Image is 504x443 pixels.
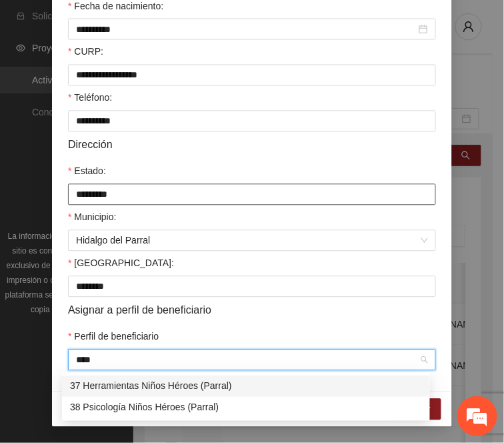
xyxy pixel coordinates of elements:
div: Chatee con nosotros ahora [69,68,224,85]
div: 38 Psicología Niños Héroes (Parral) [62,397,430,418]
label: Teléfono: [68,91,112,105]
label: Estado: [68,164,106,179]
span: Hidalgo del Parral [76,231,428,251]
input: Estado: [68,184,436,205]
span: Asignar a perfil de beneficiario [68,302,211,319]
label: Municipio: [68,210,116,225]
label: Colonia: [68,256,174,271]
input: Colonia: [68,276,436,298]
span: Dirección [68,137,113,153]
input: CURP: [68,65,436,86]
label: CURP: [68,45,103,59]
label: Perfil de beneficiario [68,330,159,344]
div: 38 Psicología Niños Héroes (Parral) [70,400,422,415]
input: Perfil de beneficiario [76,350,419,370]
input: Fecha de nacimiento: [76,22,416,37]
textarea: Escriba su mensaje y pulse “Intro” [7,298,254,345]
span: Estamos en línea. [77,145,184,280]
input: Teléfono: [68,111,436,132]
div: 37 Herramientas Niños Héroes (Parral) [62,376,430,397]
div: Minimizar ventana de chat en vivo [219,7,251,39]
div: 37 Herramientas Niños Héroes (Parral) [70,379,422,394]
